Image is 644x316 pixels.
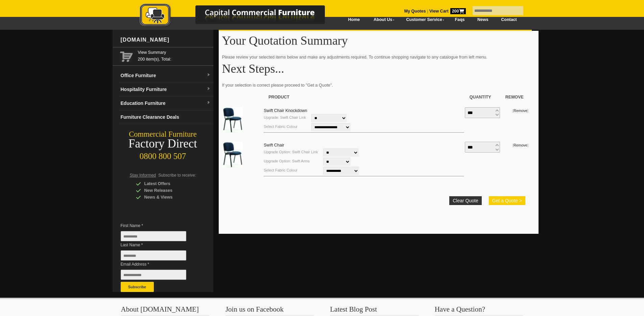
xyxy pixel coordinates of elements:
[138,49,211,56] a: View Summary
[500,90,529,104] th: Remove
[330,306,419,316] h3: Latest Blog Post
[222,34,535,47] h1: Your Quotation Summary
[263,90,464,104] th: Product
[136,194,200,201] div: News & Views
[222,54,535,61] p: Please review your selected items below and make any adjustments required. To continue shopping n...
[429,9,466,14] strong: View Cart
[450,8,466,14] span: 200
[514,143,527,147] a: Remove
[399,12,448,27] a: Customer Service
[512,143,528,147] small: [ ]
[121,261,196,268] span: Email Address *
[495,12,523,27] a: Contact
[264,159,310,163] small: Upgrade Option: Swift Arms
[225,306,314,316] h3: Join us on Facebook
[404,9,426,14] a: My Quotes
[222,62,535,75] h1: Next Steps...
[130,173,156,178] span: Stay Informed
[136,180,200,187] div: Latest Offers
[121,242,196,248] span: Last Name *
[449,196,481,205] a: Clear Quote
[207,87,211,91] img: dropdown
[138,49,211,62] span: 200 item(s), Total:
[121,306,210,316] h3: About [DOMAIN_NAME]
[121,270,186,280] input: Email Address *
[207,101,211,105] img: dropdown
[428,9,466,14] a: View Cart200
[118,96,213,110] a: Education Furnituredropdown
[514,109,527,113] a: Remove
[512,109,528,113] small: [ ]
[464,90,500,104] th: Quantity
[264,115,306,119] small: Upgrade: Swift Chair Link
[264,168,297,172] small: Select Fabric Colour
[121,3,358,30] a: Capital Commercial Furniture Logo
[489,196,525,205] button: Get a Quote >
[449,12,471,27] a: Faqs
[435,306,523,316] h3: Have a Question?
[118,110,213,124] a: Furniture Clearance Deals
[118,69,213,83] a: Office Furnituredropdown
[222,82,535,89] p: If your selection is correct please proceed to "Get a Quote".
[264,143,284,148] a: Swift Chair
[118,83,213,96] a: Hospitality Furnituredropdown
[264,125,297,129] small: Select Fabric Colour
[121,3,358,28] img: Capital Commercial Furniture Logo
[471,12,495,27] a: News
[113,139,213,149] div: Factory Direct
[113,148,213,161] div: 0800 800 507
[121,231,186,241] input: First Name *
[264,150,318,154] small: Upgrade Option: Swift Chair Link
[158,173,196,178] span: Subscribe to receive:
[121,222,196,229] span: First Name *
[118,30,213,50] div: [DOMAIN_NAME]
[264,108,307,113] a: Swift Chair Knockdown
[366,12,399,27] a: About Us
[207,73,211,77] img: dropdown
[113,130,213,139] div: Commercial Furniture
[136,187,200,194] div: New Releases
[121,282,154,292] button: Subscribe
[121,250,186,261] input: Last Name *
